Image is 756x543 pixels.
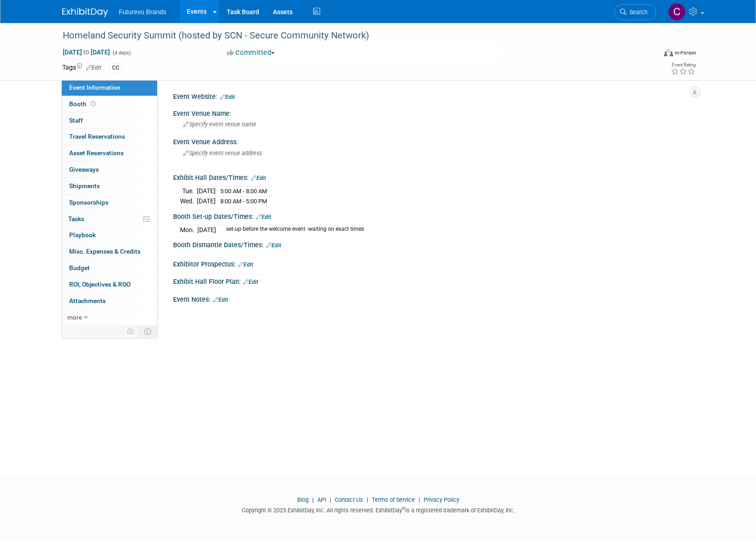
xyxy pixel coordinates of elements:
div: Homeland Security Summit (hosted by SCN - Secure Community Network) [60,27,642,44]
a: Attachments [62,293,157,309]
span: | [310,496,316,503]
a: Edit [86,65,101,71]
div: Event Format [602,48,696,61]
div: In-Person [674,49,696,56]
a: Edit [213,297,228,303]
a: Travel Reservations [62,129,157,145]
button: Committed [224,48,278,58]
a: Edit [256,214,271,220]
span: Event Information [69,84,120,91]
span: Staff [69,117,83,124]
div: Exhibit Hall Floor Plan: [173,275,694,287]
div: Event Venue Address: [173,135,694,147]
a: Event Information [62,80,157,96]
span: Shipments [69,182,100,190]
a: Shipments [62,178,157,194]
td: set-up before the welcome event -waiting on exact times [221,225,364,235]
div: Exhibitor Prospectus: [173,257,694,269]
a: Booth [62,96,157,112]
a: Asset Reservations [62,145,157,161]
a: Staff [62,113,157,129]
sup: ® [402,506,405,511]
span: | [364,496,370,503]
a: API [317,496,326,503]
img: CHERYL CLOWES [668,3,685,21]
img: ExhibitDay [62,8,108,17]
a: Blog [297,496,309,503]
span: Budget [69,264,90,271]
span: Sponsorships [69,199,109,206]
div: Event Venue Name: [173,107,694,118]
a: more [62,310,157,326]
span: Specify event venue name [183,121,256,128]
a: Terms of Service [372,496,415,503]
td: Tags [62,63,101,73]
div: Booth Set-up Dates/Times: [173,210,694,222]
span: to [82,49,91,56]
a: Misc. Expenses & Credits [62,244,157,260]
div: Booth Dismantle Dates/Times: [173,238,694,250]
span: (4 days) [112,50,131,56]
span: Travel Reservations [69,133,125,140]
span: Specify event venue address [183,150,262,157]
span: 5:00 AM - 8:00 AM [220,188,267,195]
td: [DATE] [197,225,216,235]
td: [DATE] [197,196,216,206]
a: Edit [220,94,235,100]
a: Edit [266,242,281,249]
span: Booth not reserved yet [89,100,98,107]
span: | [327,496,333,503]
a: Playbook [62,227,157,243]
span: | [416,496,422,503]
span: 8:00 AM - 5:00 PM [220,198,267,205]
div: Exhibit Hall Dates/Times: [173,171,694,183]
td: Tue. [180,186,197,196]
a: Contact Us [335,496,363,503]
td: Personalize Event Tab Strip [123,326,139,337]
td: Mon. [180,225,197,235]
a: Giveaways [62,162,157,178]
a: Edit [243,279,258,285]
td: Wed. [180,196,197,206]
div: Event Notes: [173,293,694,304]
a: Budget [62,260,157,276]
a: Sponsorships [62,195,157,211]
div: Event Rating [671,63,696,67]
a: Edit [238,261,253,268]
span: Futurevu Brands [119,8,167,16]
span: Misc. Expenses & Credits [69,248,141,255]
a: ROI, Objectives & ROO [62,277,157,293]
div: Event Website: [173,90,694,102]
span: Booth [69,100,98,108]
a: Search [614,4,656,20]
span: [DATE] [DATE] [62,48,110,56]
span: Tasks [68,215,84,223]
span: ROI, Objectives & ROO [69,281,131,288]
span: Attachments [69,297,106,304]
span: Playbook [69,231,96,239]
a: Tasks [62,211,157,227]
td: [DATE] [197,186,216,196]
img: Format-Inperson.png [664,49,673,56]
a: Edit [251,175,266,181]
div: CC [109,63,122,73]
span: more [67,314,82,321]
span: Search [626,9,647,16]
a: Privacy Policy [424,496,459,503]
td: Toggle Event Tabs [138,326,157,337]
span: Asset Reservations [69,149,124,157]
span: Giveaways [69,166,99,173]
